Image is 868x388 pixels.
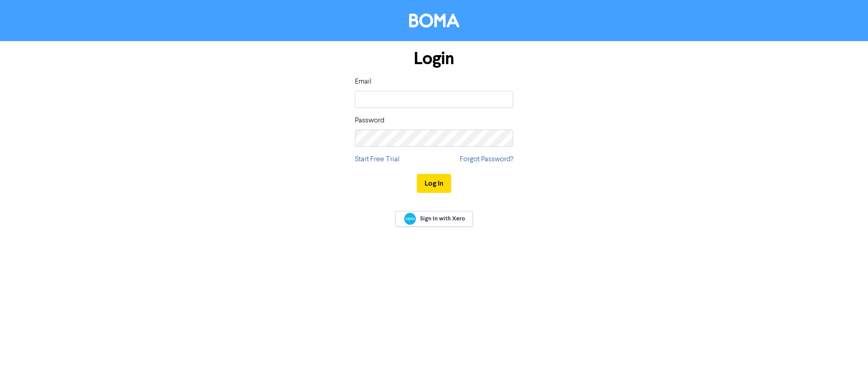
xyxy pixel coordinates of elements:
h1: Login [355,48,513,69]
span: Sign In with Xero [420,215,465,223]
a: Forgot Password? [460,154,513,165]
a: Sign In with Xero [395,211,473,227]
a: Start Free Trial [355,154,400,165]
img: Xero logo [404,213,416,225]
img: BOMA Logo [409,14,459,28]
button: Log In [417,174,451,193]
label: Email [355,76,372,87]
label: Password [355,115,384,126]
